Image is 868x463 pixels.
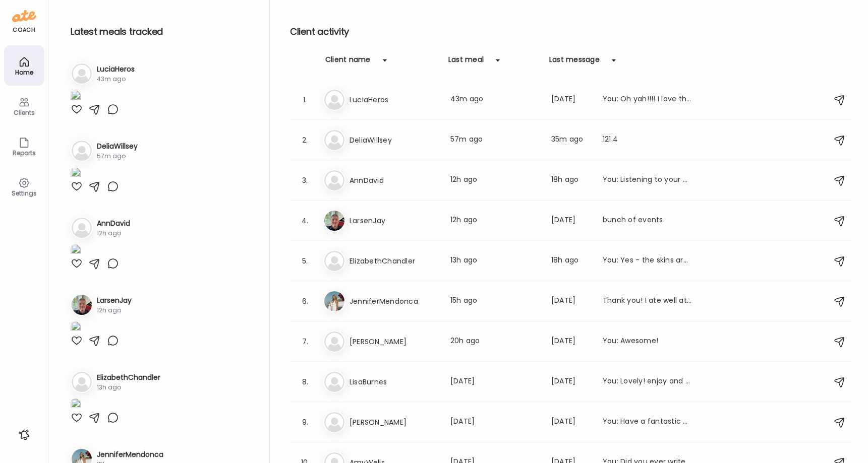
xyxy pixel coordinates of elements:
[299,215,311,227] div: 4.
[97,152,138,161] div: 57m ago
[450,255,539,267] div: 13h ago
[551,336,591,348] div: [DATE]
[450,94,539,106] div: 43m ago
[549,54,600,71] div: Last message
[299,416,311,428] div: 9.
[450,416,539,428] div: [DATE]
[97,75,135,84] div: 43m ago
[551,215,591,227] div: [DATE]
[324,130,344,150] img: bg-avatar-default.svg
[6,150,42,156] div: Reports
[97,141,138,152] h3: DeliaWillsey
[450,336,539,348] div: 20h ago
[97,64,135,75] h3: LuciaHeros
[97,295,132,306] h3: LarsenJay
[97,229,130,238] div: 12h ago
[72,141,92,161] img: bg-avatar-default.svg
[290,24,852,39] h2: Client activity
[324,251,344,271] img: bg-avatar-default.svg
[72,218,92,238] img: bg-avatar-default.svg
[299,134,311,146] div: 2.
[603,174,691,186] div: You: Listening to your body is good. Peanut butter is a a good option for healthy fat and some pr...
[97,306,132,315] div: 12h ago
[97,449,163,460] h3: JenniferMendonca
[324,90,344,110] img: bg-avatar-default.svg
[450,174,539,186] div: 12h ago
[551,416,591,428] div: [DATE]
[450,376,539,388] div: [DATE]
[551,255,591,267] div: 18h ago
[603,416,691,428] div: You: Have a fantastic weekend!! Is there anything I can do to support you? Menu for a night out??...
[72,372,92,392] img: bg-avatar-default.svg
[448,54,484,71] div: Last meal
[450,215,539,227] div: 12h ago
[324,291,344,311] img: avatars%2FhTWL1UBjihWZBvuxS4CFXhMyrrr1
[6,109,42,116] div: Clients
[603,94,691,106] div: You: Oh yah!!!! I love them too!!
[603,134,691,146] div: 121.4
[603,255,691,267] div: You: Yes - the skins are where much of the fiber is. Of course if you dont like it, then it is no...
[350,174,438,186] h3: AnnDavid
[450,134,539,146] div: 57m ago
[551,134,591,146] div: 35m ago
[324,211,344,231] img: avatars%2FpQclOzuQ2uUyIuBETuyLXmhsmXz1
[299,94,311,106] div: 1.
[551,376,591,388] div: [DATE]
[71,24,253,39] h2: Latest meals tracked
[350,134,438,146] h3: DeliaWillsey
[97,372,160,383] h3: ElizabethChandler
[299,295,311,307] div: 6.
[97,218,130,229] h3: AnnDavid
[350,215,438,227] h3: LarsenJay
[324,412,344,432] img: bg-avatar-default.svg
[603,376,691,388] div: You: Lovely! enjoy and safe travels.
[13,26,35,34] div: coach
[350,295,438,307] h3: JenniferMendonca
[71,90,81,103] img: images%2F1qYfsqsWO6WAqm9xosSfiY0Hazg1%2FhoKniP82PogP1Memc6hC%2F6dwzHqV4ZmkJqTphI10z_1080
[603,295,691,307] div: Thank you! I ate well at the event. It was just appetizers and I passed up anything unhealthy. I ...
[299,255,311,267] div: 5.
[71,398,81,412] img: images%2FLmewejLqqxYGdaZecVheXEEv6Df2%2FAVhPC7G40CAl3LgOXOTn%2Fquj4MyW24AiJkYTnQKOJ_1080
[603,336,691,348] div: You: Awesome!
[325,54,371,71] div: Client name
[299,336,311,348] div: 7.
[71,244,81,257] img: images%2FYGNMP06SgsXgTYXbmUlkWDMCb6A3%2FRZ9fgWetdrWSd3TTHDLG%2FKPTGcd09TLcob7VqnuUB_1080
[299,174,311,186] div: 3.
[12,8,36,24] img: ate
[551,295,591,307] div: [DATE]
[350,255,438,267] h3: ElizabethChandler
[350,94,438,106] h3: LuciaHeros
[72,63,92,84] img: bg-avatar-default.svg
[6,69,42,76] div: Home
[324,372,344,392] img: bg-avatar-default.svg
[97,383,160,392] div: 13h ago
[450,295,539,307] div: 15h ago
[71,321,81,335] img: images%2FpQclOzuQ2uUyIuBETuyLXmhsmXz1%2Fvr2CSo4dtfAzwAmRQqk3%2FmMks830Y41hWOfyLQ5YF_1080
[350,336,438,348] h3: [PERSON_NAME]
[324,170,344,190] img: bg-avatar-default.svg
[551,174,591,186] div: 18h ago
[551,94,591,106] div: [DATE]
[603,215,691,227] div: bunch of events
[350,376,438,388] h3: LisaBurnes
[6,190,42,196] div: Settings
[350,416,438,428] h3: [PERSON_NAME]
[71,167,81,180] img: images%2FGHdhXm9jJtNQdLs9r9pbhWu10OF2%2FMIg2ZmKpqZljxlZAvErH%2Fj4uWKR5z546hAALjMMlC_1080
[324,332,344,352] img: bg-avatar-default.svg
[299,376,311,388] div: 8.
[72,295,92,315] img: avatars%2FpQclOzuQ2uUyIuBETuyLXmhsmXz1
